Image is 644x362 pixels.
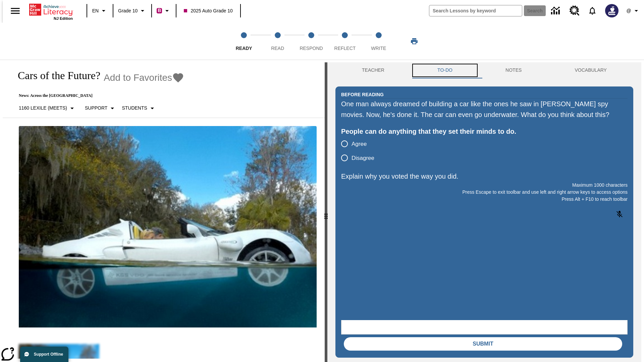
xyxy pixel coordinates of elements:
button: Read step 2 of 5 [258,23,297,60]
div: One man always dreamed of building a car like the ones he saw in [PERSON_NAME] spy movies. Now, h... [341,99,628,120]
img: Avatar [605,4,619,17]
h2: Before Reading [341,91,384,98]
p: News: Across the [GEOGRAPHIC_DATA] [11,93,184,98]
button: Grade: Grade 10, Select a grade [115,5,149,17]
button: Submit [344,337,622,351]
span: Agree [352,140,367,148]
button: Language: EN, Select a language [89,5,111,17]
span: Disagree [352,154,374,163]
button: Ready step 1 of 5 [224,23,263,60]
button: Teacher [335,62,411,78]
p: Press Escape to exit toolbar and use left and right arrow keys to access options [341,189,628,196]
span: Reflect [334,46,356,51]
div: Home [29,2,73,20]
button: Add to Favorites - Cars of the Future? [104,72,184,83]
p: Support [85,105,107,112]
div: activity [327,62,641,362]
span: Support Offline [34,352,63,357]
button: Select Lexile, 1160 Lexile (Meets) [16,102,79,114]
p: Maximum 1000 characters [341,182,628,189]
p: Students [122,105,147,112]
button: NOTES [479,62,548,78]
p: Explain why you voted the way you did. [341,171,628,182]
span: B [158,6,161,15]
div: People can do anything that they set their minds to do. [341,126,628,137]
div: Instructional Panel Tabs [335,62,633,78]
button: Respond step 3 of 5 [292,23,331,60]
span: Write [371,46,386,51]
img: High-tech automobile treading water. [19,126,317,327]
button: Select a new avatar [601,2,623,19]
button: Print [404,35,425,47]
span: Ready [236,46,252,51]
button: Profile/Settings [623,5,644,17]
a: Resource Center, Will open in new tab [566,2,584,20]
input: search field [429,5,522,16]
button: Select Student [119,102,159,114]
span: 2025 Auto Grade 10 [184,7,232,14]
button: Boost Class color is violet red. Change class color [154,5,174,17]
span: Grade 10 [118,7,138,14]
span: Read [271,46,284,51]
button: VOCABULARY [548,62,633,78]
span: @ [626,7,631,14]
a: Data Center [547,2,566,20]
body: Explain why you voted the way you did. Maximum 1000 characters Press Alt + F10 to reach toolbar P... [3,5,98,11]
button: TO-DO [411,62,479,78]
span: Respond [300,46,323,51]
button: Open side menu [5,1,25,21]
p: Press Alt + F10 to reach toolbar [341,196,628,203]
span: EN [92,7,99,14]
span: NJ Edition [54,16,73,20]
button: Click to activate and allow voice recognition [611,206,628,222]
div: Press Enter or Spacebar and then press right and left arrow keys to move the slider [325,62,327,362]
h1: Cars of the Future? [11,69,100,82]
div: reading [3,62,325,359]
button: Support Offline [20,347,68,362]
button: Write step 5 of 5 [359,23,398,60]
button: Scaffolds, Support [82,102,119,114]
button: Reflect step 4 of 5 [325,23,364,60]
span: Add to Favorites [104,72,172,83]
p: 1160 Lexile (Meets) [19,105,67,112]
div: poll [341,137,380,165]
a: Notifications [584,2,601,19]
